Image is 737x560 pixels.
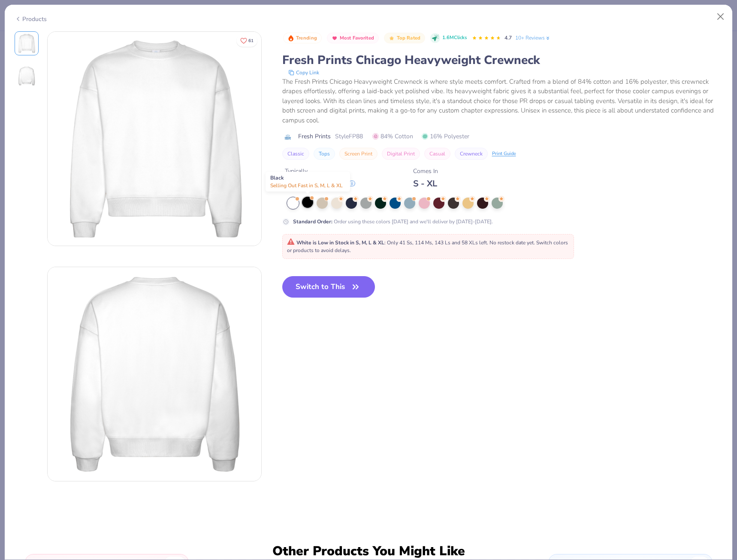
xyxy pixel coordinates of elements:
div: Fresh Prints Chicago Heavyweight Crewneck [282,52,723,68]
img: brand logo [282,134,294,140]
img: Front [48,32,261,246]
button: Close [713,9,729,25]
span: 61 [248,39,254,43]
button: Switch to This [282,276,375,298]
button: Crewneck [455,148,488,160]
button: copy to clipboard [286,68,322,77]
div: Print Guide [492,150,516,158]
button: Like [236,34,257,47]
div: S - XL [413,178,438,189]
div: The Fresh Prints Chicago Heavyweight Crewneck is where style meets comfort. Crafted from a blend ... [282,77,723,125]
img: Most Favorited sort [331,35,338,42]
span: Most Favorited [340,36,374,40]
button: Tops [314,148,335,160]
button: Badge Button [283,33,322,44]
button: Digital Print [382,148,420,160]
span: 1.6M Clicks [442,34,467,42]
img: Top Rated sort [388,35,395,42]
div: Black [266,172,350,192]
img: Back [48,267,261,481]
span: Top Rated [397,36,421,40]
span: Trending [296,36,317,40]
div: Other Products You Might Like [267,544,470,559]
span: Style FP88 [335,132,363,141]
div: 4.7 Stars [472,31,501,45]
div: Order using these colors [DATE] and we'll deliver by [DATE]-[DATE]. [293,218,493,225]
button: Badge Button [384,33,425,44]
img: Front [16,33,37,54]
span: 4.7 [504,34,512,41]
img: Trending sort [287,35,294,42]
button: Screen Print [339,148,378,160]
span: Selling Out Fast in S, M, L & XL [270,182,343,189]
div: Products [15,15,47,24]
button: Badge Button [327,33,379,44]
span: 16% Polyester [422,132,469,141]
button: Classic [282,148,309,160]
img: Back [16,66,37,86]
strong: White is Low in Stock in S, M, L & XL [296,239,384,246]
span: : Only 41 Ss, 114 Ms, 143 Ls and 58 XLs left. No restock date yet. Switch colors or products to a... [287,239,568,254]
strong: Standard Order : [293,218,332,225]
div: $ 47.00 - $ 56.00 [285,178,355,189]
button: Casual [424,148,450,160]
a: 10+ Reviews [515,34,551,42]
span: 84% Cotton [372,132,413,141]
div: Comes In [413,167,438,176]
span: Fresh Prints [298,132,331,141]
div: Typically [285,167,355,176]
